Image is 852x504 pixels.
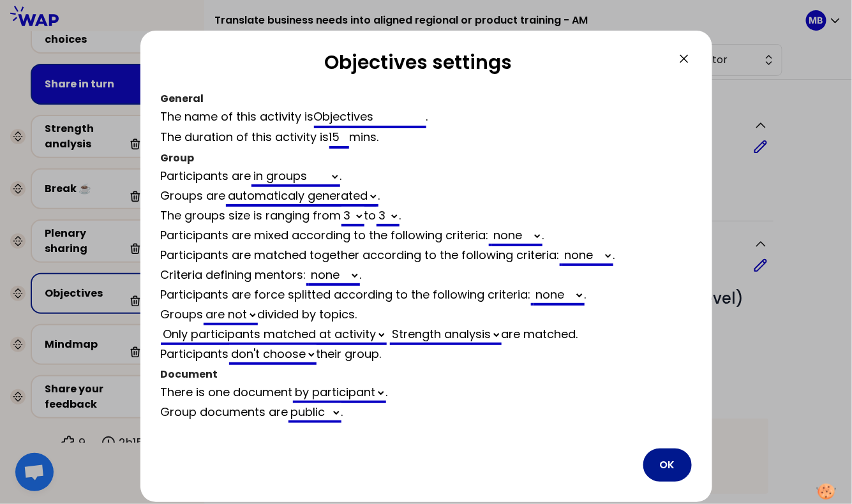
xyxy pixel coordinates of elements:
span: Document [161,367,218,382]
button: OK [643,448,692,482]
h2: Objectives settings [161,51,676,79]
div: There is one document . [161,383,692,403]
div: Participants are . [161,167,692,187]
div: Participants are matched together according to the following criteria: . [161,246,692,266]
div: The name of this activity is . [161,108,692,128]
span: General [161,91,204,106]
span: Group [161,151,195,165]
div: Participants their group . [161,345,692,365]
div: Participants are mixed according to the following criteria: . [161,226,692,246]
div: The groups size is ranging from to . [161,207,692,226]
div: Criteria defining mentors: . [161,266,692,286]
div: Participants are force splitted according to the following criteria: . [161,286,692,306]
div: Group documents are . [161,403,692,423]
div: Groups divided by topics . [161,306,692,325]
input: infinite [329,128,350,149]
div: Groups are . [161,187,692,207]
div: The duration of this activity is mins . [161,128,692,149]
div: are matched . [161,325,692,345]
